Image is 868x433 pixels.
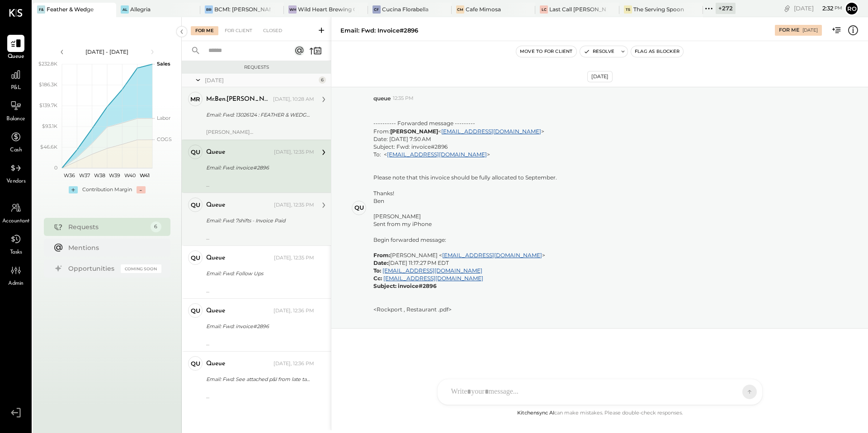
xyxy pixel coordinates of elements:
[298,5,354,13] div: Wild Heart Brewing Company
[373,94,391,102] span: queue
[82,186,132,193] div: Contribution Margin
[0,160,31,186] a: Vendors
[274,149,314,156] div: [DATE], 12:35 PM
[140,172,150,179] text: W41
[206,322,311,331] div: Email: Fwd: invoice#2896
[441,128,541,135] a: [EMAIL_ADDRESS][DOMAIN_NAME]
[373,228,557,251] div: Begin forwarded message:
[206,110,311,119] div: Email: Fwd: 13026124 : FEATHER & WEDGE **SHORT PAY $7.35**
[191,148,200,156] div: qu
[390,128,438,135] strong: [PERSON_NAME]
[0,262,31,288] a: Admin
[373,220,557,228] div: Sent from my iPhone
[130,5,151,13] div: Allegria
[0,128,31,155] a: Cash
[398,282,437,289] b: invoice#2896
[206,148,225,157] div: queue
[206,359,225,368] div: queue
[220,26,257,35] div: For Client
[151,221,161,232] div: 6
[373,275,382,282] b: Cc:
[214,5,270,13] div: BCM1: [PERSON_NAME] Kitchen Bar Market
[802,27,818,33] div: [DATE]
[206,375,311,384] div: Email: Fwd: See attached p&I from late tax filing.
[393,95,414,102] span: 12:35 PM
[191,201,200,209] div: qu
[633,5,684,13] div: The Serving Spoon
[186,64,326,71] div: Requests
[69,186,78,193] div: +
[206,306,225,315] div: queue
[68,264,116,273] div: Opportunities
[0,35,31,61] a: Queue
[206,254,225,263] div: queue
[387,151,487,158] a: [EMAIL_ADDRESS][DOMAIN_NAME]
[340,26,418,35] div: Email: Fwd: invoice#2896
[274,202,314,209] div: [DATE], 12:35 PM
[2,217,30,226] span: Accountant
[64,172,75,179] text: W36
[94,172,105,179] text: W38
[6,178,26,186] span: Vendors
[68,222,146,231] div: Requests
[206,129,314,135] div: [PERSON_NAME]
[157,61,170,67] text: Sales
[38,61,57,67] text: $232.8K
[137,186,146,193] div: -
[54,165,57,171] text: 0
[0,231,31,257] a: Tasks
[205,76,316,84] div: [DATE]
[40,144,57,150] text: $46.6K
[191,359,200,368] div: qu
[124,172,135,179] text: W40
[157,136,172,142] text: COGS
[373,252,390,259] b: From:
[274,307,314,315] div: [DATE], 12:36 PM
[373,197,557,205] div: Ben
[580,46,618,57] button: Resolve
[844,1,859,16] button: Ro
[0,199,31,226] a: Accountant
[69,48,146,56] div: [DATE] - [DATE]
[466,5,501,13] div: Cafe Mimosa
[373,5,381,14] div: CF
[68,243,157,252] div: Mentions
[442,252,542,259] a: [EMAIL_ADDRESS][DOMAIN_NAME]
[191,254,200,262] div: qu
[383,275,483,282] a: [EMAIL_ADDRESS][DOMAIN_NAME]
[516,46,576,57] button: Move to for client
[273,96,314,103] div: [DATE], 10:28 AM
[549,5,605,13] div: Last Call [PERSON_NAME], LLC
[373,189,557,197] div: Thanks!
[274,254,314,262] div: [DATE], 12:35 PM
[8,280,24,288] span: Admin
[121,5,129,14] div: Al
[47,5,94,13] div: Feather & Wedge
[206,163,311,172] div: Email: Fwd: invoice#2896
[205,5,213,14] div: BR
[716,3,736,14] div: + 272
[354,203,364,212] div: qu
[274,360,314,367] div: [DATE], 12:36 PM
[42,123,57,129] text: $93.1K
[540,5,548,14] div: LC
[121,264,161,273] div: Coming Soon
[631,46,683,57] button: Flag as Blocker
[79,172,90,179] text: W37
[39,102,57,108] text: $139.7K
[206,95,271,104] div: mr.ben.[PERSON_NAME]
[37,5,45,14] div: F&
[10,249,22,257] span: Tasks
[190,95,200,104] div: mr
[373,119,557,158] div: ---------- Forwarded message --------- From: < > Date: [DATE] 7:50 AM Subject: Fwd: invoice#2896 ...
[8,53,24,61] span: Queue
[373,212,557,228] div: [PERSON_NAME]
[319,76,326,84] div: 6
[794,4,842,13] div: [DATE]
[191,306,200,315] div: qu
[259,26,287,35] div: Closed
[587,71,613,82] div: [DATE]
[779,27,799,34] div: For Me
[0,97,31,123] a: Balance
[456,5,464,14] div: CM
